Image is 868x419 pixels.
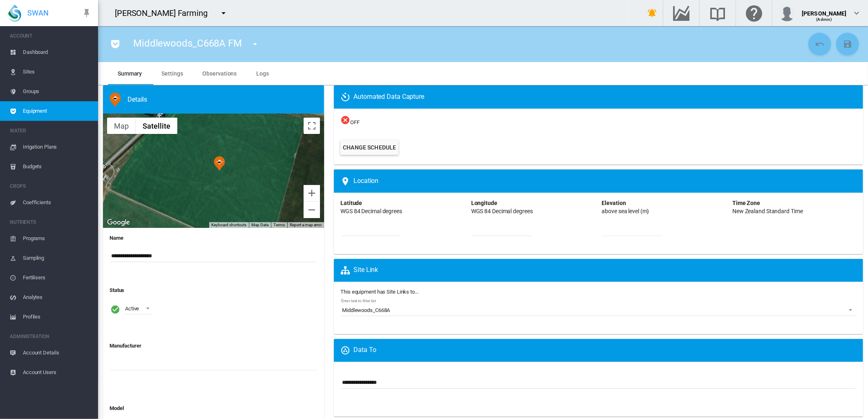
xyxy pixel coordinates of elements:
button: Keyboard shortcuts [211,222,246,228]
button: Cancel Changes [808,33,831,56]
b: Model [110,405,124,411]
button: Map Data [251,222,268,228]
button: icon-pocket [107,36,123,52]
b: Status [110,287,124,293]
img: Google [105,217,132,228]
span: Account Users [23,363,92,382]
div: [PERSON_NAME] [802,6,847,14]
span: Coefficients [23,193,92,212]
div: Latitude [340,199,362,207]
span: Analytes [23,288,92,307]
label: This equipment has Site Links to... [340,288,857,296]
span: Summary [118,70,142,77]
span: Automated Data Capture [340,92,424,102]
md-icon: icon-pin [82,8,92,18]
md-icon: icon-pocket [110,39,120,49]
span: NUTRIENTS [10,216,92,229]
span: Location [340,176,378,186]
span: Observations [203,70,237,77]
div: New Zealand Standard Time [732,207,803,216]
div: Elevation [602,199,626,207]
span: Logs [256,70,269,77]
span: Sites [23,62,92,82]
span: WATER [10,124,92,137]
span: Fertilisers [23,268,92,288]
a: Report a map error [290,223,322,227]
div: Middlewoods_C668A [342,307,390,314]
button: icon-bell-ring [644,5,660,21]
md-icon: Search the knowledge base [708,8,727,18]
button: Zoom in [304,185,320,201]
span: CROPS [10,180,92,193]
md-icon: icon-chevron-down [852,8,861,18]
button: Change Schedule [340,140,398,155]
md-icon: icon-menu-down [219,8,228,18]
button: Toggle fullscreen view [304,118,320,134]
span: SWAN [27,8,49,18]
button: Show satellite imagery [136,118,177,134]
div: Longitude [471,199,497,207]
div: A 'Site Link' will cause the equipment to appear on the Site Map and Site Equipment list [337,265,863,275]
span: Groups [23,82,92,101]
div: Time Zone [732,199,760,207]
button: icon-menu-down [215,5,232,21]
div: above sea level (m) [602,207,649,216]
button: icon-menu-down [247,36,263,52]
img: SWAN-Landscape-Logo-Colour-drop.png [8,4,21,22]
span: OFF [340,115,857,126]
md-icon: icon-google-circles-communities [340,345,353,355]
div: [PERSON_NAME] Farming [115,7,215,19]
span: (Admin) [817,17,832,22]
span: Middlewoods_C668A FM [133,38,242,49]
span: Sampling [23,248,92,268]
span: Budgets [23,157,92,176]
div: Water Flow Meter [110,92,324,107]
span: Profiles [23,307,92,327]
span: Account Details [23,343,92,363]
i: Active [110,304,120,314]
md-icon: icon-menu-down [250,39,260,49]
div: WGS 84 Decimal degrees [340,207,402,216]
button: Save Changes [836,33,859,56]
span: ADMINISTRATION [10,330,92,343]
span: Equipment [23,101,92,121]
b: Manufacturer [110,343,141,349]
b: Name [110,235,123,241]
md-icon: icon-camera-timer [340,92,353,102]
a: Open this area in Google Maps (opens a new window) [105,217,132,228]
span: Data To [340,345,376,355]
div: Middlewoods_C668A FM [214,156,225,171]
div: Active [125,305,139,312]
span: Dashboard [23,42,92,62]
md-icon: icon-undo [815,39,825,49]
md-icon: Go to the Data Hub [671,8,691,18]
button: Show street map [107,118,136,134]
md-icon: icon-map-marker [340,176,353,186]
md-icon: icon-sitemap [340,265,353,275]
a: Terms [273,223,285,227]
md-icon: icon-content-save [843,39,852,49]
img: profile.jpg [779,5,795,21]
img: 9.svg [110,92,121,107]
button: Zoom out [304,202,320,218]
span: Site Link [340,265,378,275]
span: Settings [161,70,183,77]
span: Programs [23,229,92,248]
md-icon: icon-bell-ring [647,8,657,18]
span: ACCOUNT [10,29,92,42]
span: Irrigation Plans [23,137,92,157]
div: WGS 84 Decimal degrees [471,207,533,216]
md-icon: Click here for help [744,8,764,18]
md-select: Enter text to filter list: Middlewoods_C668A [341,304,856,316]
